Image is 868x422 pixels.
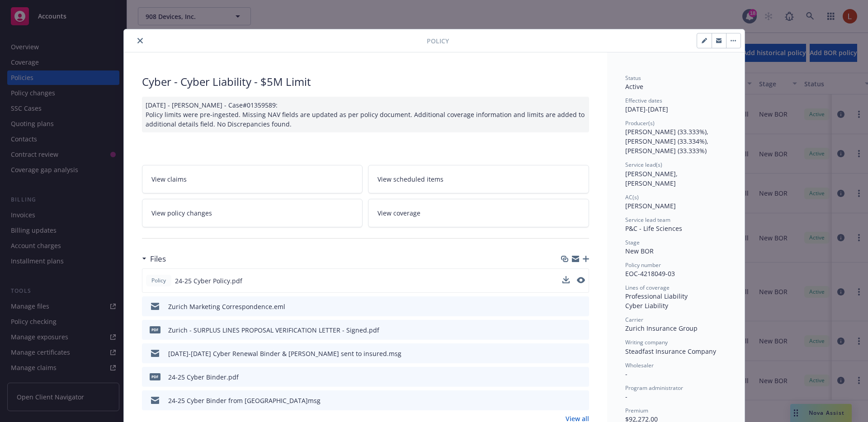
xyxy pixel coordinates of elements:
span: Policy [150,277,168,285]
span: Program administrator [625,384,683,392]
span: pdf [150,326,160,333]
span: Writing company [625,338,668,346]
button: preview file [577,396,585,405]
span: View claims [151,174,187,184]
div: [DATE] - [PERSON_NAME] - Case#01359589: Policy limits were pre-ingested. Missing NAV fields are u... [142,97,589,132]
span: AC(s) [625,193,639,201]
span: Producer(s) [625,119,655,127]
span: Steadfast Insurance Company [625,347,716,356]
div: Professional Liability [625,291,726,301]
span: Premium [625,407,648,414]
button: download file [562,276,570,286]
div: [DATE] - [DATE] [625,97,726,114]
span: - [625,392,627,401]
button: close [135,35,146,46]
button: download file [563,396,570,405]
div: Cyber Liability [625,301,726,310]
div: 24-25 Cyber Binder.pdf [168,372,239,382]
button: download file [563,349,570,358]
div: Zurich - SURPLUS LINES PROPOSAL VERIFICATION LETTER - Signed.pdf [168,325,379,335]
span: - [625,370,627,378]
button: preview file [577,277,585,283]
span: [PERSON_NAME] (33.333%), [PERSON_NAME] (33.334%), [PERSON_NAME] (33.333%) [625,127,710,155]
h3: Files [150,253,166,265]
a: View claims [142,165,363,193]
span: Zurich Insurance Group [625,324,698,333]
div: Cyber - Cyber Liability - $5M Limit [142,74,589,89]
span: Carrier [625,316,643,324]
span: Status [625,74,641,82]
span: Stage [625,239,640,246]
a: View coverage [368,199,589,227]
span: pdf [150,373,160,380]
span: P&C - Life Sciences [625,224,682,233]
button: download file [563,372,570,382]
span: New BOR [625,247,654,255]
span: Effective dates [625,97,662,104]
span: Active [625,82,643,91]
button: preview file [577,325,585,335]
a: View policy changes [142,199,363,227]
button: preview file [577,349,585,358]
div: 24-25 Cyber Binder from [GEOGRAPHIC_DATA]msg [168,396,321,405]
span: Policy number [625,261,661,269]
button: download file [563,325,570,335]
span: EOC-4218049-03 [625,269,675,278]
span: Policy [427,36,449,46]
span: 24-25 Cyber Policy.pdf [175,276,242,286]
span: View coverage [377,208,420,218]
span: Lines of coverage [625,284,670,291]
span: [PERSON_NAME] [625,202,676,210]
span: Service lead team [625,216,670,224]
button: download file [562,276,570,283]
span: [PERSON_NAME], [PERSON_NAME] [625,169,679,188]
button: download file [563,302,570,311]
div: Files [142,253,166,265]
span: View policy changes [151,208,212,218]
a: View scheduled items [368,165,589,193]
button: preview file [577,302,585,311]
span: Service lead(s) [625,161,662,169]
button: preview file [577,276,585,286]
span: Wholesaler [625,361,654,369]
div: Zurich Marketing Correspondence.eml [168,302,285,311]
span: View scheduled items [377,174,443,184]
button: preview file [577,372,585,382]
div: [DATE]-[DATE] Cyber Renewal Binder & [PERSON_NAME] sent to insured.msg [168,349,401,358]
